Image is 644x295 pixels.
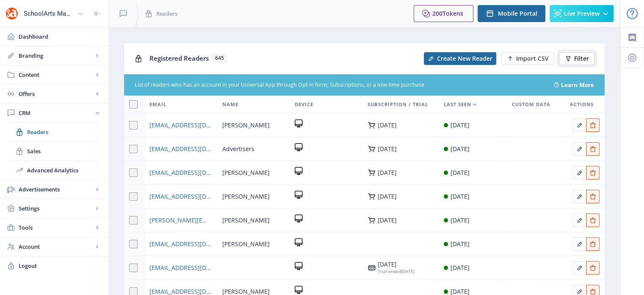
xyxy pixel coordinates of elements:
[424,52,496,65] button: Create New Reader
[27,128,100,136] span: Readers
[5,7,19,20] img: properties.app_icon.png
[451,215,470,225] div: [DATE]
[586,287,600,295] a: Edit page
[451,168,470,178] div: [DATE]
[149,191,212,202] a: [EMAIL_ADDRESS][DOMAIN_NAME]
[19,204,93,213] span: Settings
[135,81,544,89] div: List of readers who has an account in your Universal App through Opt-in form, Subscriptions, or a...
[19,70,93,79] span: Content
[564,10,600,17] span: Live Preview
[586,215,600,223] a: Edit page
[8,142,100,160] a: Sales
[27,147,100,155] span: Sales
[478,5,545,22] button: Mobile Portal
[414,5,473,22] button: 200Tokens
[378,146,397,152] div: [DATE]
[19,32,102,41] span: Dashboard
[572,168,586,176] a: Edit page
[451,120,470,130] div: [DATE]
[572,239,586,247] a: Edit page
[24,4,74,23] div: SchoolArts Magazine
[149,54,209,62] span: Registered Readers
[222,120,270,130] span: [PERSON_NAME]
[550,5,614,22] button: Live Preview
[586,191,600,199] a: Edit page
[572,120,586,128] a: Edit page
[501,52,554,65] button: Import CSV
[19,223,93,232] span: Tools
[586,168,600,176] a: Edit page
[8,161,100,180] a: Advanced Analytics
[496,52,554,65] a: New page
[149,215,212,225] a: [PERSON_NAME][EMAIL_ADDRESS][DOMAIN_NAME]
[516,55,549,62] span: Import CSV
[222,168,270,178] span: [PERSON_NAME]
[149,239,212,249] a: [EMAIL_ADDRESS][DOMAIN_NAME]
[378,122,397,129] div: [DATE]
[442,9,463,17] span: Tokens
[212,54,227,62] span: 645
[511,99,550,110] span: Custom Data
[156,9,177,18] span: Readers
[222,99,238,110] span: Name
[572,263,586,271] a: Edit page
[378,268,415,275] div: [DATE]
[222,144,254,154] span: Advertisers
[222,215,270,225] span: [PERSON_NAME]
[222,191,270,202] span: [PERSON_NAME]
[586,144,600,152] a: Edit page
[437,55,492,62] span: Create New Reader
[149,144,212,154] a: [EMAIL_ADDRESS][DOMAIN_NAME]
[561,81,594,89] a: Learn More
[149,263,212,273] a: [EMAIL_ADDRESS][DOMAIN_NAME]
[378,268,401,274] span: Trial ended
[295,99,313,110] span: Device
[19,242,93,251] span: Account
[451,263,470,273] div: [DATE]
[378,261,415,268] div: [DATE]
[572,144,586,152] a: Edit page
[444,99,471,110] span: Last Seen
[451,144,470,154] div: [DATE]
[378,193,397,200] div: [DATE]
[586,263,600,271] a: Edit page
[19,90,93,98] span: Offers
[27,166,100,174] span: Advanced Analytics
[586,239,600,247] a: Edit page
[572,191,586,199] a: Edit page
[149,120,212,130] a: [EMAIL_ADDRESS][DOMAIN_NAME]
[149,168,212,178] a: [EMAIL_ADDRESS][DOMAIN_NAME]
[574,55,589,62] span: Filter
[586,120,600,128] a: Edit page
[19,109,93,117] span: CRM
[19,261,102,270] span: Logout
[451,191,470,202] div: [DATE]
[570,99,594,110] span: Actions
[8,123,100,141] a: Readers
[419,52,496,65] a: New page
[378,217,397,224] div: [DATE]
[222,239,270,249] span: [PERSON_NAME]
[559,52,594,65] button: Filter
[451,239,470,249] div: [DATE]
[572,287,586,295] a: Edit page
[19,185,93,194] span: Advertisements
[572,215,586,223] a: Edit page
[498,10,537,17] span: Mobile Portal
[19,51,93,60] span: Branding
[378,169,397,176] div: [DATE]
[149,99,166,110] span: Email
[368,99,428,110] span: Subscription / Trial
